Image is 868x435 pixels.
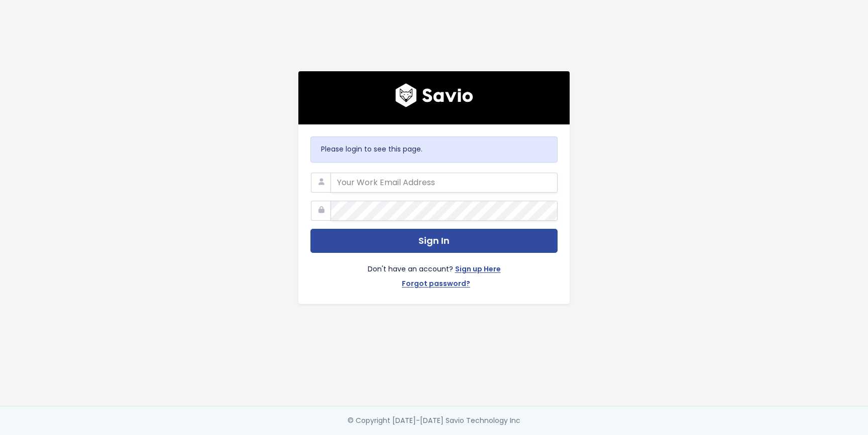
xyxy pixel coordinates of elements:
[321,143,547,156] p: Please login to see this page.
[395,83,473,107] img: logo600x187.a314fd40982d.png
[348,414,520,427] div: © Copyright [DATE]-[DATE] Savio Technology Inc
[402,277,470,292] a: Forgot password?
[455,263,501,277] a: Sign up Here
[310,253,558,292] div: Don't have an account?
[331,173,558,193] input: Your Work Email Address
[310,229,558,253] button: Sign In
